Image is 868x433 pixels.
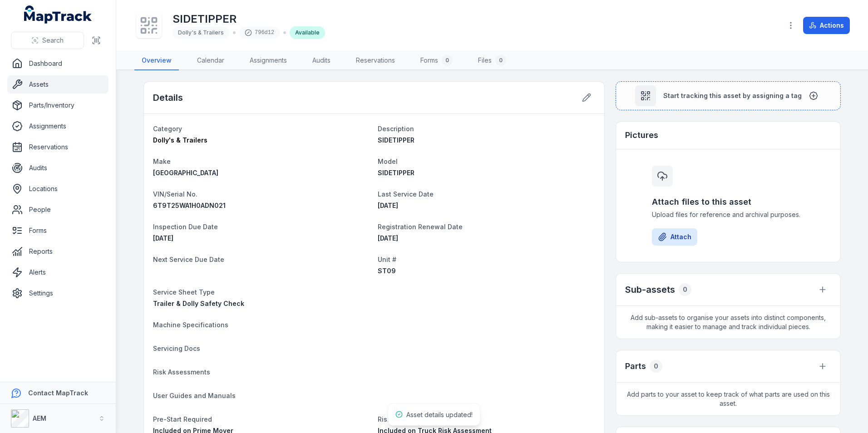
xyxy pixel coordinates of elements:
div: 0 [679,283,691,296]
div: Available [290,26,325,39]
a: Forms0 [413,51,460,70]
a: Audits [7,159,108,177]
span: Service Sheet Type [153,288,215,296]
span: Dolly's & Trailers [153,136,207,144]
span: 6T9T25WA1H0ADN021 [153,202,226,209]
h3: Attach files to this asset [652,196,804,208]
strong: Contact MapTrack [28,389,88,397]
div: 0 [442,55,453,66]
div: 0 [495,55,506,66]
span: Trailer & Dolly Safety Check [153,300,244,307]
a: Reservations [349,51,402,70]
span: SIDETIPPER [378,169,414,177]
span: Model [378,157,398,165]
span: Start tracking this asset by assigning a tag [663,91,802,100]
a: Calendar [190,51,232,70]
a: People [7,201,108,219]
span: SIDETIPPER [378,136,414,144]
span: Search [42,36,64,45]
a: Reservations [7,138,108,156]
a: Assets [7,75,108,93]
a: MapTrack [24,5,92,24]
span: Risk Assessments [153,368,210,376]
a: Files0 [471,51,513,70]
span: Machine Specifications [153,321,228,329]
button: Search [11,32,84,49]
a: Assignments [242,51,294,70]
span: Add parts to your asset to keep track of what parts are used on this asset. [616,383,840,415]
span: Add sub-assets to organise your assets into distinct components, making it easier to manage and t... [616,306,840,339]
span: [GEOGRAPHIC_DATA] [153,169,218,177]
span: VIN/Serial No. [153,190,197,198]
span: User Guides and Manuals [153,392,236,399]
a: Assignments [7,117,108,135]
a: Forms [7,221,108,240]
a: Dashboard [7,54,108,73]
a: Locations [7,180,108,198]
a: Overview [134,51,179,70]
div: 0 [650,360,662,373]
a: Settings [7,284,108,302]
time: 13/03/2026, 12:00:00 am [378,234,398,242]
span: Inspection Due Date [153,223,218,231]
span: Risk Assessment needed? [378,415,461,423]
span: Description [378,125,414,133]
span: Upload files for reference and archival purposes. [652,210,804,219]
h2: Details [153,91,183,104]
h3: Pictures [625,129,658,142]
span: Unit # [378,256,396,263]
span: Dolly's & Trailers [178,29,224,36]
time: 05/09/2024, 12:00:00 am [378,202,398,209]
span: Last Service Date [378,190,434,198]
a: Parts/Inventory [7,96,108,114]
a: Reports [7,242,108,261]
span: Servicing Docs [153,344,200,352]
span: Registration Renewal Date [378,223,463,231]
h2: Sub-assets [625,283,675,296]
strong: AEM [33,414,46,422]
button: Start tracking this asset by assigning a tag [616,81,841,110]
span: Asset details updated! [406,411,473,418]
span: [DATE] [378,234,398,242]
span: Next Service Due Date [153,256,224,263]
span: ST09 [378,267,396,275]
div: 796d12 [239,26,280,39]
span: Pre-Start Required [153,415,212,423]
button: Actions [803,17,850,34]
span: [DATE] [378,202,398,209]
span: Category [153,125,182,133]
a: Audits [305,51,338,70]
time: 13/10/2026, 12:00:00 am [153,234,173,242]
h1: SIDETIPPER [173,12,325,26]
h3: Parts [625,360,646,373]
button: Attach [652,228,697,246]
a: Alerts [7,263,108,281]
span: Make [153,157,171,165]
span: [DATE] [153,234,173,242]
